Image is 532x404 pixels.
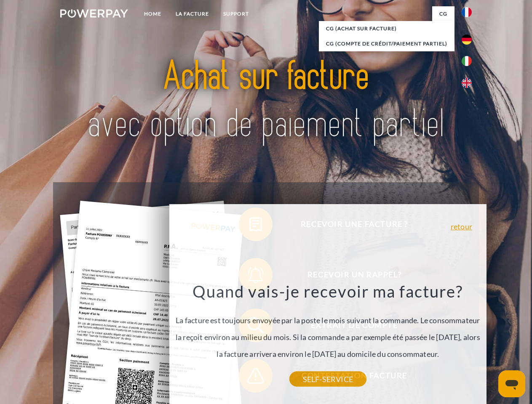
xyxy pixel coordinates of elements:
[168,6,216,21] a: LA FACTURE
[319,36,454,51] a: CG (Compte de crédit/paiement partiel)
[174,281,481,379] div: La facture est toujours envoyée par la poste le mois suivant la commande. Le consommateur la reço...
[462,56,472,66] img: it
[60,9,128,18] img: logo-powerpay-white.svg
[216,6,256,21] a: Support
[462,7,472,17] img: fr
[462,35,472,45] img: de
[137,6,168,21] a: Home
[451,223,472,230] a: retour
[80,40,452,161] img: title-powerpay_fr.svg
[462,78,472,88] img: en
[319,21,454,36] a: CG (achat sur facture)
[174,281,481,301] h3: Quand vais-je recevoir ma facture?
[432,6,454,21] a: CG
[289,372,366,387] a: SELF-SERVICE
[498,370,525,397] iframe: Bouton de lancement de la fenêtre de messagerie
